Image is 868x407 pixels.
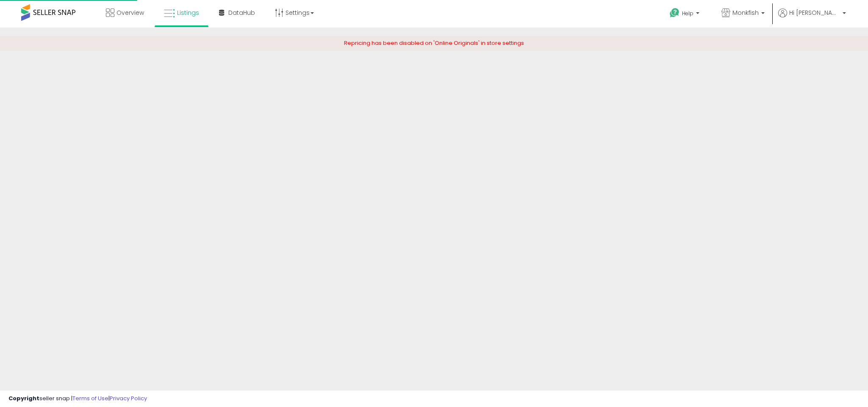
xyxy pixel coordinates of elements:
span: Overview [116,8,144,17]
a: Hi [PERSON_NAME] [778,8,846,28]
span: Monkfish [732,8,759,17]
span: Repricing has been disabled on 'Online Originals' in store settings [344,39,524,47]
span: Hi [PERSON_NAME] [789,8,840,17]
a: Help [663,1,708,28]
span: DataHub [228,8,255,17]
span: Listings [177,8,199,17]
span: Help [682,10,693,17]
i: Get Help [669,8,680,18]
